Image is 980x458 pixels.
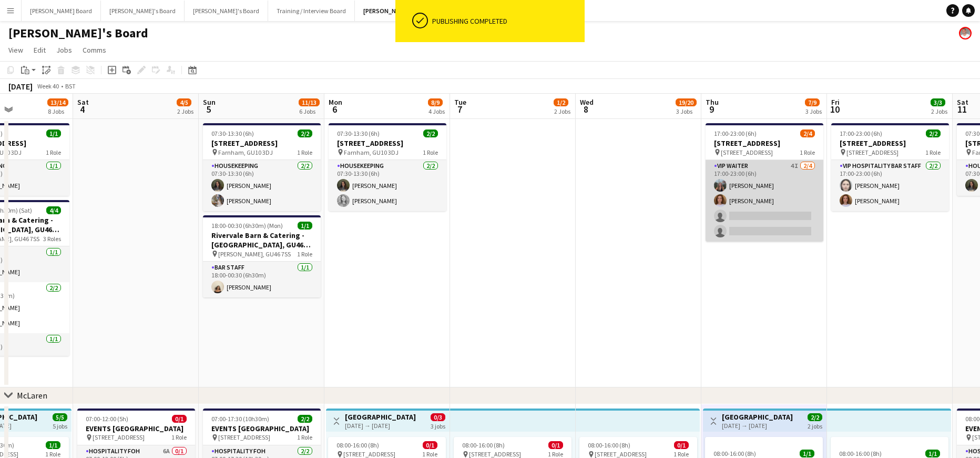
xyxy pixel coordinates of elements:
[706,97,719,107] span: Thu
[345,422,416,430] div: [DATE] → [DATE]
[203,138,321,148] h3: [STREET_ADDRESS]
[578,103,594,115] span: 8
[46,206,61,214] span: 4/4
[345,412,416,422] h3: [GEOGRAPHIC_DATA]
[329,138,446,148] h3: [STREET_ADDRESS]
[47,98,68,106] span: 13/14
[8,45,23,55] span: View
[588,441,630,449] span: 08:00-16:00 (8h)
[831,97,840,107] span: Fri
[211,222,283,230] span: 18:00-00:30 (6h30m) (Mon)
[959,27,972,39] app-user-avatar: Jakub Zalibor
[203,215,321,297] div: 18:00-00:30 (6h30m) (Mon)1/1Rivervale Barn & Catering - [GEOGRAPHIC_DATA], GU46 7SS [PERSON_NAME]...
[203,262,321,297] app-card-role: BAR STAFF1/118:00-00:30 (6h30m)[PERSON_NAME]
[955,103,968,115] span: 11
[268,1,355,21] button: Training / Interview Board
[211,415,269,423] span: 07:00-17:30 (10h30m)
[17,390,47,401] div: McLaren
[329,160,446,211] app-card-role: Housekeeping2/207:30-13:30 (6h)[PERSON_NAME][PERSON_NAME]
[721,148,773,156] span: [STREET_ADDRESS]
[808,421,822,430] div: 2 jobs
[337,130,380,137] span: 07:30-13:30 (6h)
[93,433,145,441] span: [STREET_ADDRESS]
[177,98,191,106] span: 4/5
[674,441,689,449] span: 0/1
[46,148,61,156] span: 1 Role
[46,441,60,449] span: 1/1
[185,1,268,21] button: [PERSON_NAME]'s Board
[336,441,379,449] span: 08:00-16:00 (8h)
[831,123,949,211] app-job-card: 17:00-23:00 (6h)2/2[STREET_ADDRESS] [STREET_ADDRESS]1 RoleVIP Hospitality Bar Staff2/217:00-23:00...
[218,250,291,258] span: [PERSON_NAME], GU46 7SS
[355,1,441,21] button: [PERSON_NAME]'s Board
[298,415,312,423] span: 2/2
[76,103,89,115] span: 4
[172,415,187,423] span: 0/1
[203,424,321,433] h3: EVENTS [GEOGRAPHIC_DATA]
[595,450,647,458] span: [STREET_ADDRESS]
[329,123,446,211] app-job-card: 07:30-13:30 (6h)2/2[STREET_ADDRESS] Farnham, GU10 3DJ1 RoleHousekeeping2/207:30-13:30 (6h)[PERSON...
[171,433,187,441] span: 1 Role
[34,45,46,55] span: Edit
[428,98,443,106] span: 8/9
[211,130,254,137] span: 07:30-13:30 (6h)
[839,450,882,457] span: 08:00-16:00 (8h)
[722,422,793,430] div: [DATE] → [DATE]
[706,123,823,242] div: 17:00-23:00 (6h)2/4[STREET_ADDRESS] [STREET_ADDRESS]1 RoleVIP Waiter4I2/417:00-23:00 (6h)[PERSON_...
[65,82,76,90] div: BST
[713,450,756,457] span: 08:00-16:00 (8h)
[177,107,193,115] div: 2 Jobs
[925,450,940,457] span: 1/1
[676,98,697,106] span: 19/20
[831,138,949,148] h3: [STREET_ADDRESS]
[56,45,72,55] span: Jobs
[298,130,312,137] span: 2/2
[926,130,941,137] span: 2/2
[8,81,33,92] div: [DATE]
[931,98,945,106] span: 3/3
[554,107,570,115] div: 2 Jobs
[548,441,563,449] span: 0/1
[432,16,580,26] div: Publishing completed
[830,103,840,115] span: 10
[297,250,312,258] span: 1 Role
[218,148,273,156] span: Farnham, GU10 3DJ
[218,433,270,441] span: [STREET_ADDRESS]
[53,421,67,430] div: 5 jobs
[101,1,185,21] button: [PERSON_NAME]'s Board
[704,103,719,115] span: 9
[431,421,445,430] div: 3 jobs
[8,25,148,41] h1: [PERSON_NAME]'s Board
[462,441,505,449] span: 08:00-16:00 (8h)
[706,138,823,148] h3: [STREET_ADDRESS]
[423,441,437,449] span: 0/1
[52,43,76,57] a: Jobs
[329,97,342,107] span: Mon
[925,148,941,156] span: 1 Role
[45,450,60,458] span: 1 Role
[4,43,27,57] a: View
[422,450,437,458] span: 1 Role
[428,107,445,115] div: 4 Jobs
[800,148,815,156] span: 1 Role
[299,107,319,115] div: 6 Jobs
[808,413,822,421] span: 2/2
[299,98,320,106] span: 11/13
[29,43,50,57] a: Edit
[201,103,216,115] span: 5
[298,222,312,230] span: 1/1
[469,450,521,458] span: [STREET_ADDRESS]
[203,123,321,211] app-job-card: 07:30-13:30 (6h)2/2[STREET_ADDRESS] Farnham, GU10 3DJ1 RoleHousekeeping2/207:30-13:30 (6h)[PERSON...
[840,130,882,137] span: 17:00-23:00 (6h)
[43,235,61,243] span: 3 Roles
[83,45,106,55] span: Comms
[846,148,899,156] span: [STREET_ADDRESS]
[706,160,823,242] app-card-role: VIP Waiter4I2/417:00-23:00 (6h)[PERSON_NAME][PERSON_NAME]
[554,98,568,106] span: 1/2
[423,130,438,137] span: 2/2
[48,107,68,115] div: 8 Jobs
[86,415,128,423] span: 07:00-12:00 (5h)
